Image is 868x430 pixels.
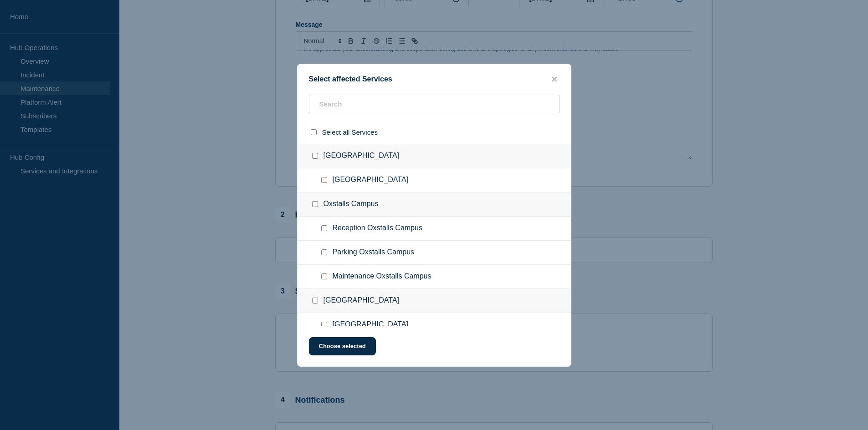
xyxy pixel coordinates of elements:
input: City Campus checkbox [312,153,318,159]
input: Search [309,95,560,113]
span: [GEOGRAPHIC_DATA] [333,320,409,329]
input: Reception Park Campus checkbox [321,322,327,328]
input: Reception Oxstalls Campus checkbox [321,225,327,231]
input: Maintenance City Campus checkbox [321,177,327,183]
input: Oxstalls Campus checkbox [312,201,318,207]
button: close button [549,75,560,84]
div: [GEOGRAPHIC_DATA] [298,144,571,168]
input: select all checkbox [311,129,317,135]
div: [GEOGRAPHIC_DATA] [298,289,571,313]
div: Select affected Services [298,75,571,84]
span: Select all Services [322,128,378,136]
span: Reception Oxstalls Campus [333,224,422,233]
div: Oxstalls Campus [298,192,571,217]
input: Park Campus checkbox [312,298,318,304]
span: [GEOGRAPHIC_DATA] [333,176,409,185]
span: Maintenance Oxstalls Campus [333,272,431,281]
button: Choose selected [309,337,376,355]
span: Parking Oxstalls Campus [333,248,415,257]
input: Parking Oxstalls Campus checkbox [321,249,327,255]
input: Maintenance Oxstalls Campus checkbox [321,273,327,279]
